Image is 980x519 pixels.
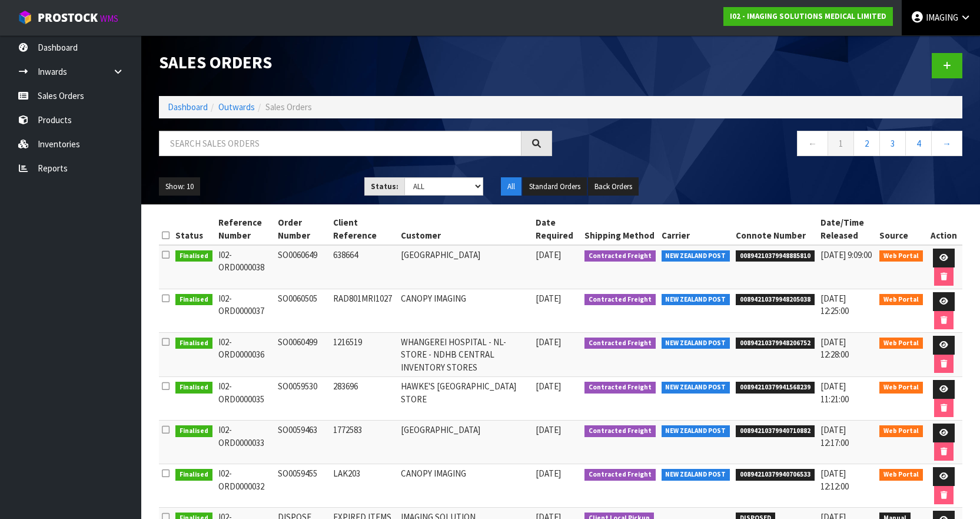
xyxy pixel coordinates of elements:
[330,245,398,289] td: 638664
[371,181,398,191] strong: Status:
[215,421,275,464] td: I02-ORD0000033
[584,469,656,481] span: Contracted Freight
[175,250,212,262] span: Finalised
[215,464,275,508] td: I02-ORD0000032
[215,333,275,377] td: I02-ORD0000036
[662,382,730,394] span: NEW ZEALAND POST
[159,131,521,156] input: Search sales orders
[820,424,849,448] span: [DATE] 12:17:00
[265,101,312,113] span: Sales Orders
[736,469,815,481] span: 00894210379940706533
[931,131,962,156] a: →
[501,177,521,196] button: All
[175,338,212,349] span: Finalised
[736,250,815,262] span: 00894210379948885810
[398,289,533,333] td: CANOPY IMAGING
[662,338,730,349] span: NEW ZEALAND POST
[275,377,330,421] td: SO0059530
[659,213,733,245] th: Carrier
[398,213,533,245] th: Customer
[175,469,212,481] span: Finalised
[536,424,561,435] span: [DATE]
[330,213,398,245] th: Client Reference
[662,294,730,306] span: NEW ZEALAND POST
[330,289,398,333] td: RAD801MRI1027
[275,464,330,508] td: SO0059455
[275,421,330,464] td: SO0059463
[582,213,659,245] th: Shipping Method
[662,469,730,481] span: NEW ZEALAND POST
[879,469,923,481] span: Web Portal
[536,381,561,392] span: [DATE]
[536,249,561,260] span: [DATE]
[733,213,818,245] th: Connote Number
[818,213,877,245] th: Date/Time Released
[218,101,255,113] a: Outwards
[879,425,923,437] span: Web Portal
[570,131,963,160] nav: Page navigation
[330,377,398,421] td: 283696
[820,468,849,491] span: [DATE] 12:12:00
[330,333,398,377] td: 1216519
[275,333,330,377] td: SO0060499
[175,294,212,306] span: Finalised
[398,377,533,421] td: HAWKE'S [GEOGRAPHIC_DATA] STORE
[175,382,212,394] span: Finalised
[38,10,98,25] span: ProStock
[736,294,815,306] span: 00894210379948205038
[926,213,962,245] th: Action
[398,333,533,377] td: WHANGEREI HOSPITAL - NL-STORE - NDHB CENTRAL INVENTORY STORES
[584,294,656,306] span: Contracted Freight
[172,213,215,245] th: Status
[215,245,275,289] td: I02-ORD0000038
[275,289,330,333] td: SO0060505
[905,131,932,156] a: 4
[662,250,730,262] span: NEW ZEALAND POST
[398,421,533,464] td: [GEOGRAPHIC_DATA]
[797,131,828,156] a: ←
[330,464,398,508] td: LAK203
[584,338,656,349] span: Contracted Freight
[275,213,330,245] th: Order Number
[584,250,656,262] span: Contracted Freight
[820,249,872,260] span: [DATE] 9:09:00
[879,338,923,349] span: Web Portal
[533,213,582,245] th: Date Required
[879,294,923,306] span: Web Portal
[736,425,815,437] span: 00894210379940710882
[926,12,958,23] span: IMAGING
[876,213,926,245] th: Source
[820,293,849,316] span: [DATE] 12:25:00
[168,101,208,113] a: Dashboard
[275,245,330,289] td: SO0060649
[730,11,886,21] strong: I02 - IMAGING SOLUTIONS MEDICAL LIMITED
[820,381,849,404] span: [DATE] 11:21:00
[879,250,923,262] span: Web Portal
[736,382,815,394] span: 00894210379941568239
[523,177,587,196] button: Standard Orders
[736,338,815,349] span: 00894210379948206752
[536,336,561,348] span: [DATE]
[588,177,639,196] button: Back Orders
[215,213,275,245] th: Reference Number
[215,377,275,421] td: I02-ORD0000035
[662,425,730,437] span: NEW ZEALAND POST
[330,421,398,464] td: 1772583
[398,245,533,289] td: [GEOGRAPHIC_DATA]
[820,336,849,360] span: [DATE] 12:28:00
[398,464,533,508] td: CANOPY IMAGING
[536,293,561,304] span: [DATE]
[584,382,656,394] span: Contracted Freight
[100,13,118,24] small: WMS
[215,289,275,333] td: I02-ORD0000037
[18,10,32,25] img: cube-alt.png
[879,382,923,394] span: Web Portal
[584,425,656,437] span: Contracted Freight
[879,131,906,156] a: 3
[175,425,212,437] span: Finalised
[828,131,854,156] a: 1
[536,468,561,479] span: [DATE]
[853,131,880,156] a: 2
[159,177,200,196] button: Show: 10
[159,53,552,72] h1: Sales Orders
